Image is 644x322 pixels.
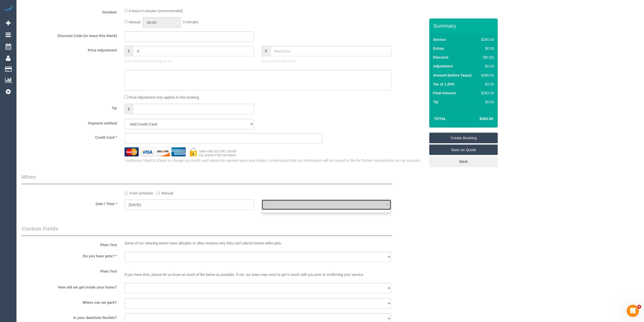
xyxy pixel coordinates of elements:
[124,200,254,210] input: DD/MM/YYYY
[479,99,494,104] div: $0.00
[429,145,498,155] a: Save as Quote
[129,9,183,13] span: 4 hours 0 minutes (recommended)
[479,37,494,42] div: $280.00
[433,37,446,42] label: Service
[433,73,471,78] label: Amount (before Taxes)
[434,116,446,121] strong: Total
[267,158,421,163] span: I understand that my information will be saved to file for further transactions on my account.
[433,46,444,51] label: Extras
[156,192,160,195] input: Manual
[18,133,121,140] label: Credit Card *
[121,147,241,156] img: credit cards
[22,225,392,236] legend: Custom Fields
[18,31,121,38] label: Discount Code (or leave this blank)
[18,8,121,15] label: Duration
[267,203,386,207] span: --:--
[433,23,495,29] h3: Summary
[18,267,121,274] label: Plain Text
[18,241,121,247] label: Plain Text
[124,59,254,64] p: Enter the Amount to Adjust, or
[18,119,121,126] label: Payment method
[262,200,391,210] button: --:--
[129,20,140,24] span: Manual
[479,64,494,69] div: $0.00
[433,82,454,87] label: Tax @ 1.25%
[124,46,133,56] span: $
[479,82,494,87] div: $3.50
[18,200,121,206] label: Date / Time *
[129,136,318,140] iframe: Secure card payment input frame
[124,241,391,246] p: Some of our cleaning teams have allergies or other reasons why they can't attend homes withs pets.
[18,298,121,305] label: Where can we park?
[479,91,494,96] div: $283.50
[124,104,133,114] span: $
[262,59,391,64] p: Enter your Final Price
[433,91,456,96] label: Final Amount
[22,173,392,185] legend: When
[270,46,391,56] input: final price
[429,156,498,167] a: Back
[627,305,639,317] iframe: Intercom live chat
[124,189,153,196] label: From schedule
[262,46,270,56] span: $
[124,267,391,277] p: If you have time, please let us know as much of the below as possible. If not, our team may need ...
[433,99,438,104] label: Tip
[18,283,121,290] label: How will we get inside your home?
[129,95,199,99] span: Price Adjustment only applies to this booking
[3,5,13,12] img: Automaid Logo
[479,73,494,78] div: $280.00
[18,104,121,111] label: Tip
[18,46,121,53] label: Price Adjustment
[464,117,493,121] h4: $283.50
[479,55,494,60] div: ($0.00)
[433,55,448,60] label: Discount
[429,133,498,143] a: Create Booking
[18,313,121,320] label: Is your date/time flexible?
[479,46,494,51] div: $0.00
[433,64,453,69] label: Adjustment
[18,252,121,259] label: Do you have pets? *
[183,20,198,24] span: 0 minutes
[124,192,128,195] input: From schedule
[121,158,429,163] div: I authorize Maid to Clean to charge my credit card above for agreed upon purchases.
[156,189,173,196] label: Manual
[637,305,641,309] span: 4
